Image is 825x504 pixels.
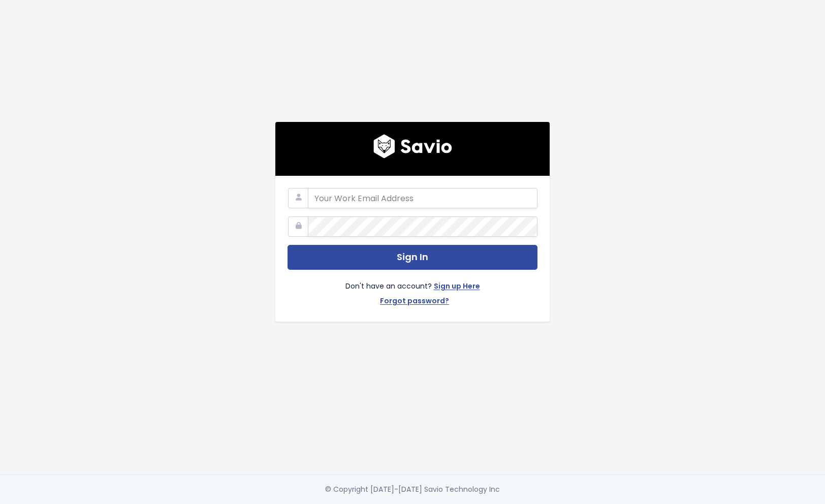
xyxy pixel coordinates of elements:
[288,245,537,270] button: Sign In
[434,280,480,295] a: Sign up Here
[380,295,449,309] a: Forgot password?
[373,134,452,159] img: logo600x187.a314fd40982d.png
[308,188,537,208] input: Your Work Email Address
[325,483,500,496] div: © Copyright [DATE]-[DATE] Savio Technology Inc
[288,270,537,309] div: Don't have an account?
